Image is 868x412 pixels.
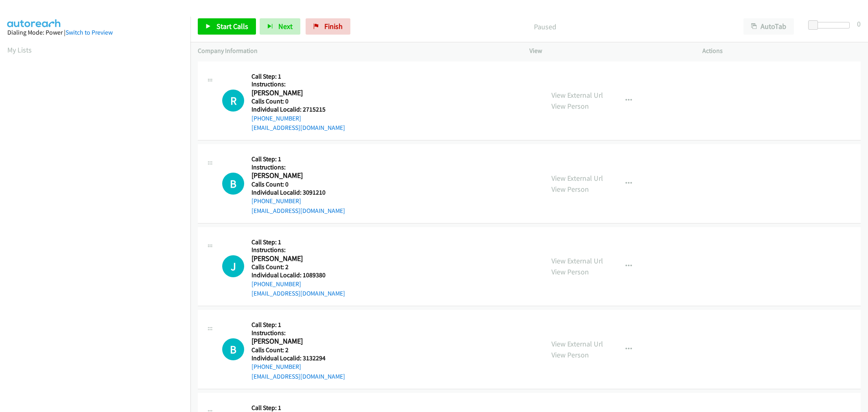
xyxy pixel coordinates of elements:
[702,46,861,56] p: Actions
[251,180,345,188] h5: Calls Count: 0
[222,90,244,112] div: The call is yet to be attempted
[251,289,345,297] a: [EMAIL_ADDRESS][DOMAIN_NAME]
[251,404,390,412] h5: Call Step: 1
[251,171,340,180] h2: [PERSON_NAME]
[251,246,345,254] h5: Instructions:
[251,363,301,370] a: [PHONE_NUMBER]
[222,173,244,195] div: The call is yet to be attempted
[251,197,301,205] a: [PHONE_NUMBER]
[251,346,345,354] h5: Calls Count: 2
[551,90,603,100] a: View External Url
[812,22,850,28] div: Delay between calls (in seconds)
[857,18,861,29] div: 0
[551,173,603,183] a: View External Url
[551,256,603,265] a: View External Url
[251,80,345,88] h5: Instructions:
[216,22,248,31] span: Start Calls
[551,267,589,276] a: View Person
[251,188,345,197] h5: Individual Localid: 3091210
[7,45,32,55] a: My Lists
[251,97,345,105] h5: Calls Count: 0
[251,373,345,380] a: [EMAIL_ADDRESS][DOMAIN_NAME]
[529,46,688,56] p: View
[251,238,345,246] h5: Call Step: 1
[251,354,345,362] h5: Individual Localid: 3132294
[251,155,345,163] h5: Call Step: 1
[551,339,603,348] a: View External Url
[222,90,244,112] h1: R
[743,18,794,35] button: AutoTab
[251,105,345,114] h5: Individual Localid: 2715215
[198,18,256,35] a: Start Calls
[251,72,345,81] h5: Call Step: 1
[278,22,293,31] span: Next
[251,263,345,271] h5: Calls Count: 2
[260,18,300,35] button: Next
[222,173,244,195] h1: B
[222,338,244,360] h1: B
[251,254,340,263] h2: [PERSON_NAME]
[251,321,345,329] h5: Call Step: 1
[551,101,589,111] a: View Person
[361,21,729,32] p: Paused
[7,28,183,37] div: Dialing Mode: Power |
[551,184,589,194] a: View Person
[251,124,345,131] a: [EMAIL_ADDRESS][DOMAIN_NAME]
[551,350,589,359] a: View Person
[222,255,244,277] h1: J
[251,114,301,122] a: [PHONE_NUMBER]
[66,28,113,36] a: Switch to Preview
[251,271,345,279] h5: Individual Localid: 1089380
[251,163,345,171] h5: Instructions:
[251,280,301,288] a: [PHONE_NUMBER]
[251,207,345,215] a: [EMAIL_ADDRESS][DOMAIN_NAME]
[306,18,350,35] a: Finish
[251,88,340,98] h2: [PERSON_NAME]
[251,329,345,337] h5: Instructions:
[222,338,244,360] div: The call is yet to be attempted
[324,22,343,31] span: Finish
[222,255,244,277] div: The call is yet to be attempted
[198,46,515,56] p: Company Information
[251,337,340,346] h2: [PERSON_NAME]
